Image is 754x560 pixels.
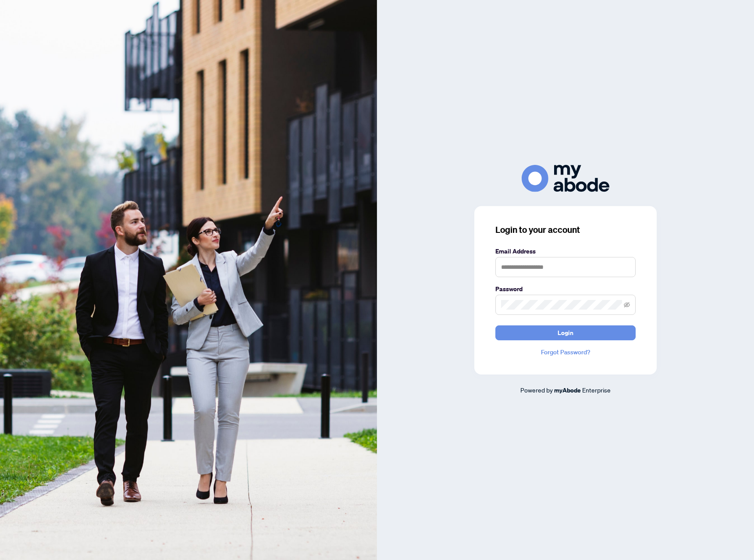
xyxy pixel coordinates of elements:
[495,224,636,236] h3: Login to your account
[495,284,636,294] label: Password
[624,302,630,308] span: eye-invisible
[558,326,573,340] span: Login
[495,325,636,340] button: Login
[582,386,611,394] span: Enterprise
[522,165,609,192] img: ma-logo
[554,385,581,395] a: myAbode
[520,386,553,394] span: Powered by
[495,347,636,357] a: Forgot Password?
[495,246,636,256] label: Email Address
